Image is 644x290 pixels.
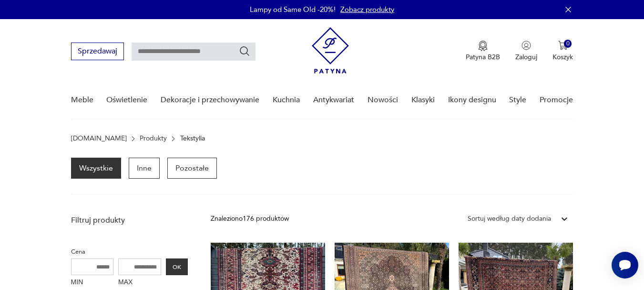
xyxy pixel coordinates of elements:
a: Zobacz produkty [340,5,394,14]
img: Ikonka użytkownika [521,41,531,50]
button: OK [166,258,188,275]
p: Lampy od Same Old -20%! [250,5,336,14]
a: Produkty [140,135,167,142]
a: Kuchnia [273,82,300,118]
img: Ikona koszyka [558,41,568,50]
a: Inne [129,158,160,179]
a: Promocje [540,82,573,118]
a: Antykwariat [313,82,354,118]
a: Ikona medaluPatyna B2B [466,41,500,62]
a: Style [509,82,526,118]
p: Koszyk [552,53,573,62]
a: Klasyki [411,82,435,118]
a: Oświetlenie [106,82,147,118]
p: Filtruj produkty [71,215,188,226]
button: Patyna B2B [466,41,500,62]
div: Sortuj według daty dodania [468,214,551,224]
button: Sprzedawaj [71,43,124,60]
iframe: Smartsupp widget button [612,252,638,279]
p: Tekstylia [180,135,205,142]
p: Zaloguj [515,53,537,62]
p: Patyna B2B [466,53,500,62]
a: Nowości [368,82,398,118]
a: Wszystkie [71,158,121,179]
img: Ikona medalu [478,41,488,51]
a: Pozostałe [167,158,217,179]
a: Meble [71,82,93,118]
img: Patyna - sklep z meblami i dekoracjami vintage [312,27,349,74]
a: Ikony designu [448,82,496,118]
a: [DOMAIN_NAME] [71,135,127,142]
a: Sprzedawaj [71,49,124,55]
button: 0Koszyk [552,41,573,62]
p: Cena [71,247,188,257]
button: Szukaj [239,45,250,57]
div: Znaleziono 176 produktów [211,214,289,224]
div: 0 [564,40,572,48]
button: Zaloguj [515,41,537,62]
a: Dekoracje i przechowywanie [161,82,259,118]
